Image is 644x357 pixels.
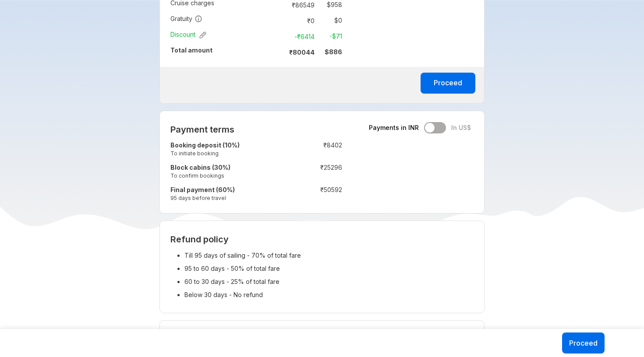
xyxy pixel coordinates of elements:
td: ₹ 8402 [290,139,342,161]
li: Till 95 days of sailing - 70% of total fare [184,249,474,262]
span: In US$ [451,123,471,132]
small: To initiate booking [170,150,286,157]
td: ₹ 0 [281,14,318,27]
td: ₹ 50592 [290,184,342,206]
small: To confirm bookings [170,172,286,179]
td: : [277,28,281,44]
li: Below 30 days - No refund [184,288,474,301]
strong: Block cabins (30%) [170,164,230,171]
span: Discount [170,30,206,39]
strong: Booking deposit (10%) [170,141,240,149]
strong: $ 886 [325,48,342,56]
strong: Total amount [170,46,212,54]
td: : [286,161,290,184]
strong: ₹ 80044 [289,49,315,56]
button: Proceed [562,332,605,353]
td: : [277,44,281,60]
span: Payments in INR [369,123,419,132]
td: : [286,184,290,206]
small: 95 days before travel [170,194,286,202]
td: -$ 71 [318,30,342,42]
td: -₹ 6414 [281,30,318,42]
h2: Refund policy [170,234,474,245]
strong: Final payment (60%) [170,186,235,193]
span: Gratuity [170,14,202,23]
button: Proceed [421,73,475,94]
td: $ 0 [318,14,342,27]
td: ₹ 25296 [290,161,342,184]
td: : [286,139,290,161]
li: 60 to 30 days - 25% of total fare [184,275,474,288]
td: : [277,13,281,28]
h2: Payment terms [170,124,342,135]
li: 95 to 60 days - 50% of total fare [184,262,474,275]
